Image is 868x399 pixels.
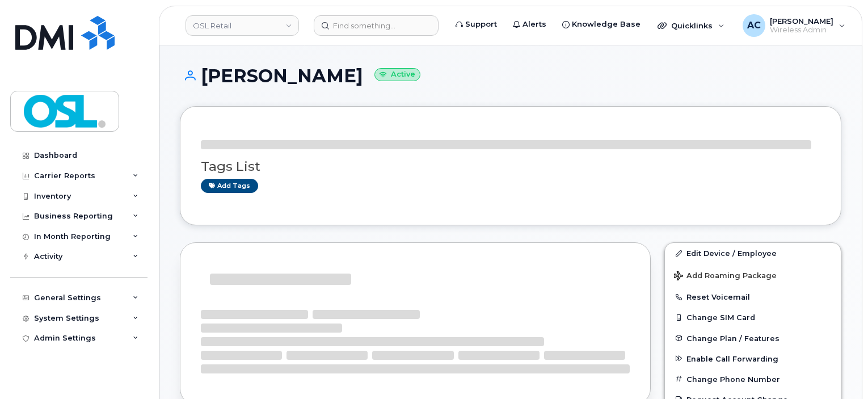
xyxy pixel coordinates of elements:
[686,354,778,363] span: Enable Call Forwarding
[686,334,779,342] span: Change Plan / Features
[665,243,841,263] a: Edit Device / Employee
[665,369,841,389] button: Change Phone Number
[374,68,420,81] small: Active
[665,348,841,369] button: Enable Call Forwarding
[201,159,820,174] h3: Tags List
[665,263,841,287] button: Add Roaming Package
[665,307,841,327] button: Change SIM Card
[180,66,841,86] h1: [PERSON_NAME]
[674,271,777,282] span: Add Roaming Package
[665,328,841,348] button: Change Plan / Features
[201,179,258,193] a: Add tags
[665,287,841,307] button: Reset Voicemail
